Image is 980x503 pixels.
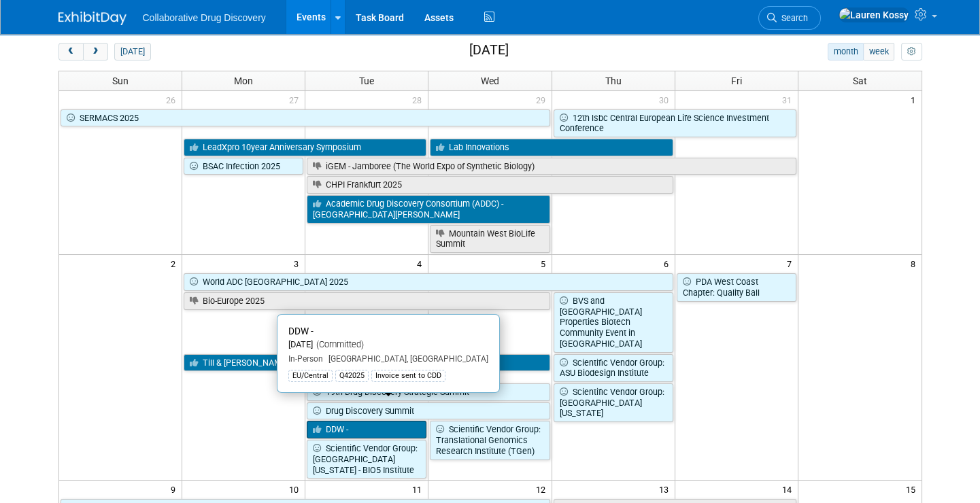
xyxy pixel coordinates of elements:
span: In-Person [288,354,323,364]
span: 14 [781,481,798,498]
span: 31 [781,91,798,108]
span: 30 [658,91,675,108]
span: 4 [416,255,428,272]
span: 8 [909,255,922,272]
a: Bio-Europe 2025 [184,292,550,310]
a: Lab Innovations [430,139,673,156]
a: SERMACS 2025 [61,109,550,127]
a: iGEM - Jamboree (The World Expo of Synthetic Biology) [307,158,796,175]
i: Personalize Calendar [907,48,916,56]
span: 11 [411,481,428,498]
span: 1 [909,91,922,108]
span: Sat [853,75,867,86]
button: myCustomButton [901,43,922,60]
span: Wed [481,75,499,86]
button: month [828,43,864,60]
span: 12 [535,481,552,498]
span: 7 [785,255,798,272]
span: 10 [288,481,305,498]
a: World ADC [GEOGRAPHIC_DATA] 2025 [184,273,673,291]
img: Lauren Kossy [839,7,909,22]
img: ExhibitDay [58,12,126,25]
span: 2 [169,255,182,272]
span: 6 [662,255,675,272]
span: Fri [731,75,742,86]
a: Scientific Vendor Group: [GEOGRAPHIC_DATA][US_STATE] - BIO5 Institute [307,440,426,479]
span: 29 [535,91,552,108]
span: 5 [539,255,552,272]
a: Academic Drug Discovery Consortium (ADDC) - [GEOGRAPHIC_DATA][PERSON_NAME] [307,195,550,223]
span: 15 [905,481,922,498]
span: Mon [234,75,253,86]
span: 9 [169,481,182,498]
a: Scientific Vendor Group: ASU Biodesign Institute [554,354,673,382]
div: Invoice sent to CDD [371,370,445,382]
a: DDW - [307,421,426,438]
h2: [DATE] [469,43,509,58]
span: Search [777,13,808,23]
span: Thu [605,75,622,86]
span: Collaborative Drug Discovery [143,12,266,23]
div: Q42025 [335,370,369,382]
a: Search [758,6,821,30]
a: LeadXpro 10year Anniversary Symposium [184,139,426,156]
a: BSAC Infection 2025 [184,158,303,175]
a: 12th lsbc Central European Life Science Investment Conference [554,109,796,137]
button: next [83,43,108,60]
a: Drug Discovery Summit [307,402,550,420]
span: 28 [411,91,428,108]
a: PDA West Coast Chapter: Quality Ball [677,273,796,301]
span: 27 [288,91,305,108]
span: 26 [165,91,182,108]
a: BVS and [GEOGRAPHIC_DATA] Properties Biotech Community Event in [GEOGRAPHIC_DATA] [554,292,673,353]
a: Scientific Vendor Group: [GEOGRAPHIC_DATA][US_STATE] [554,383,673,422]
span: (Committed) [313,339,364,349]
a: Till & [PERSON_NAME] Meetings, hosted by the Stem Cell Network [184,354,550,372]
button: prev [58,43,84,60]
button: [DATE] [114,43,150,60]
a: CHPI Frankfurt 2025 [307,176,673,194]
button: week [863,43,894,60]
a: Mountain West BioLife Summit [430,225,550,253]
span: 13 [658,481,675,498]
div: [DATE] [288,339,488,351]
span: Tue [359,75,374,86]
span: 3 [292,255,305,272]
span: DDW - [288,326,314,336]
div: EU/Central [288,370,333,382]
span: Sun [112,75,129,86]
a: Scientific Vendor Group: Translational Genomics Research Institute (TGen) [430,421,550,459]
span: [GEOGRAPHIC_DATA], [GEOGRAPHIC_DATA] [323,354,488,364]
